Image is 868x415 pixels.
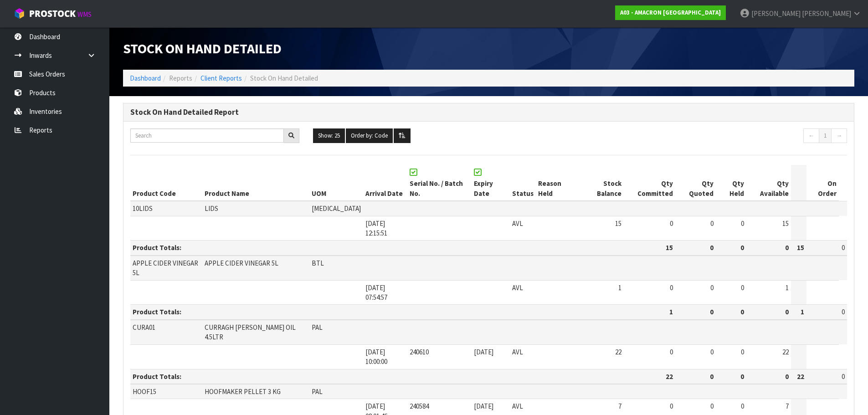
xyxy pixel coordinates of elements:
span: 22 [782,348,789,356]
strong: 0 [710,372,714,381]
th: Reason Held [536,165,578,201]
span: [MEDICAL_DATA] [312,204,361,213]
button: Order by: Code [346,128,393,143]
span: 0 [670,283,673,292]
th: UOM [309,165,363,201]
a: → [831,128,847,143]
small: WMS [77,10,92,19]
span: APPLE CIDER VINEGAR 5L [133,259,198,277]
span: [DATE] 10:00:00 [365,348,387,366]
span: AVL [512,402,523,410]
span: 22 [615,348,621,356]
strong: Product Totals: [133,372,181,381]
strong: 0 [740,243,744,252]
span: 0 [741,402,744,410]
th: Product Name [202,165,309,201]
span: LIDS [205,204,218,213]
strong: 0 [740,372,744,381]
th: Serial No. / Batch No. [407,165,471,201]
th: Qty Available [746,165,791,201]
th: Status [510,165,536,201]
span: 240584 [410,402,429,410]
strong: 0 [710,307,714,316]
span: [PERSON_NAME] [751,9,801,18]
strong: A03 - AMACRON [GEOGRAPHIC_DATA] [620,9,721,16]
span: AVL [512,348,523,356]
span: ProStock [29,8,76,20]
img: cube-alt.png [14,8,25,19]
strong: 1 [801,307,804,316]
strong: 0 [740,307,744,316]
strong: 0 [785,243,789,252]
span: 15 [615,219,621,228]
strong: 15 [797,243,804,252]
span: 7 [786,402,789,410]
th: Arrival Date [363,165,408,201]
span: CURRAGH [PERSON_NAME] OIL 4.5LTR [205,323,296,341]
span: 0 [741,219,744,228]
span: 0 [670,348,673,356]
span: 0 [842,307,845,316]
th: Product Code [130,165,202,201]
span: 0 [670,402,673,410]
nav: Page navigation [678,128,847,145]
strong: 0 [710,243,714,252]
span: 1 [618,283,621,292]
span: PAL [312,387,323,396]
th: Stock Balance [578,165,624,201]
strong: 22 [797,372,804,381]
span: 0 [710,348,714,356]
a: Dashboard [130,74,161,82]
span: Reports [169,74,192,82]
span: 0 [710,402,714,410]
span: 0 [670,219,673,228]
span: 15 [782,219,789,228]
strong: 22 [666,372,673,381]
strong: Product Totals: [133,243,181,252]
span: AVL [512,283,523,292]
span: 0 [842,243,845,252]
h3: Stock On Hand Detailed Report [130,108,847,117]
span: CURA01 [133,323,155,332]
span: Stock On Hand Detailed [250,74,318,82]
th: Expiry Date [472,165,510,201]
span: [DATE] 12:15:51 [365,219,387,237]
span: [DATE] [474,402,493,410]
span: 1 [786,283,789,292]
span: [DATE] [474,348,493,356]
a: 1 [819,128,832,143]
strong: 0 [785,307,789,316]
th: On Order [806,165,839,201]
span: 7 [618,402,621,410]
th: Qty Committed [624,165,675,201]
span: [PERSON_NAME] [802,9,851,18]
span: 0 [741,283,744,292]
button: Show: 25 [313,128,345,143]
a: ← [803,128,819,143]
span: [DATE] 07:54:57 [365,283,387,302]
span: 0 [842,372,845,381]
strong: Product Totals: [133,307,181,316]
span: HOOF15 [133,387,156,396]
span: Stock On Hand Detailed [123,40,282,57]
th: Qty Quoted [675,165,716,201]
span: AVL [512,219,523,228]
span: 0 [741,348,744,356]
input: Search [130,128,284,143]
span: HOOFMAKER PELLET 3 KG [205,387,281,396]
strong: 1 [669,307,673,316]
span: PAL [312,323,323,332]
span: 240610 [410,348,429,356]
strong: 0 [785,372,789,381]
span: 0 [710,219,714,228]
strong: 15 [666,243,673,252]
span: APPLE CIDER VINEGAR 5L [205,259,278,267]
span: 10LIDS [133,204,153,213]
th: Qty Held [716,165,746,201]
span: 0 [710,283,714,292]
a: Client Reports [200,74,242,82]
span: BTL [312,259,324,267]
